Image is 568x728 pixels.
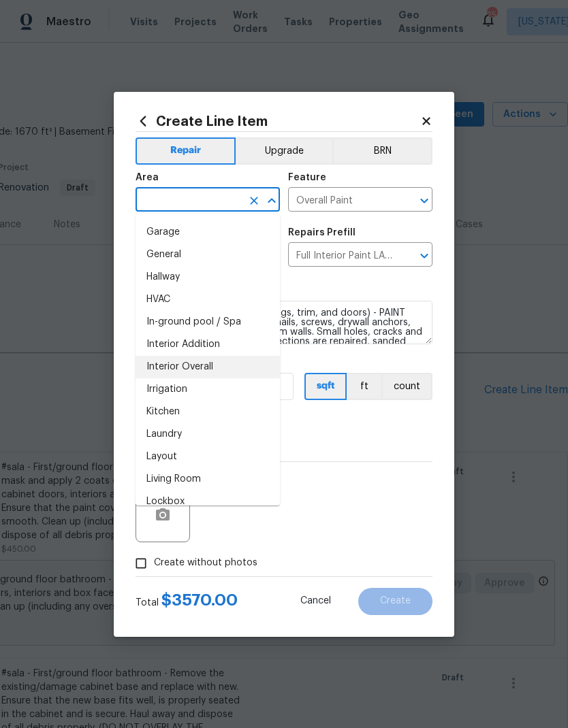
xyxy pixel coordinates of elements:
[136,173,159,182] h5: Area
[358,588,432,615] button: Create
[262,191,281,210] button: Close
[381,373,432,400] button: count
[415,191,434,210] button: Open
[136,244,280,266] li: General
[244,191,264,210] button: Clear
[236,137,333,165] button: Upgrade
[300,596,331,606] span: Cancel
[136,333,280,356] li: Interior Addition
[279,588,353,615] button: Cancel
[136,378,280,401] li: Irrigation
[332,137,432,165] button: BRN
[136,423,280,446] li: Laundry
[136,446,280,468] li: Layout
[154,556,257,570] span: Create without photos
[288,228,356,237] h5: Repairs Prefill
[136,221,280,244] li: Garage
[136,311,280,333] li: In-ground pool / Spa
[161,592,238,608] span: $ 3570.00
[136,468,280,491] li: Living Room
[136,301,432,344] textarea: Full Interior paint - (walls, ceilings, trim, and doors) - PAINT PROVIDED BY OPENDOOR. All nails,...
[347,373,381,400] button: ft
[136,356,280,378] li: Interior Overall
[380,596,411,606] span: Create
[136,114,420,129] h2: Create Line Item
[136,401,280,423] li: Kitchen
[415,246,434,265] button: Open
[136,288,280,311] li: HVAC
[136,593,238,610] div: Total
[288,173,326,182] h5: Feature
[136,266,280,288] li: Hallway
[304,373,347,400] button: sqft
[136,491,280,513] li: Lockbox
[136,137,236,165] button: Repair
